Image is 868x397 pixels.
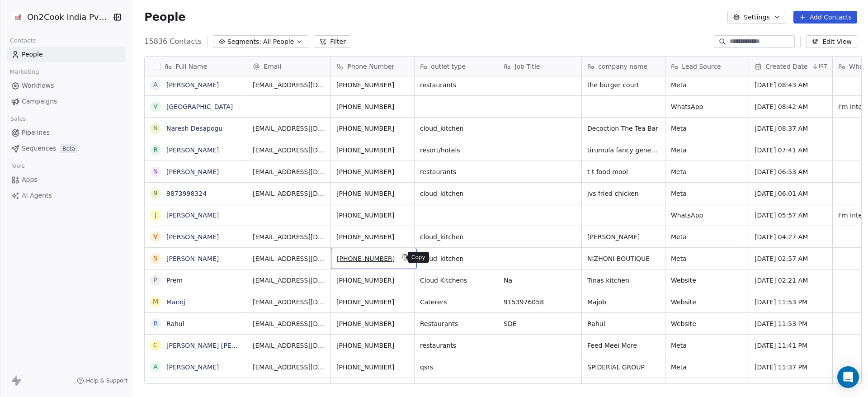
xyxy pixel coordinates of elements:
span: [DATE] 11:53 PM [755,319,827,328]
span: cloud_kitchen [420,189,492,198]
span: [PHONE_NUMBER] [336,124,409,133]
span: Help & Support [86,377,127,384]
span: [PHONE_NUMBER] [336,211,409,220]
span: 9153976058 [504,298,576,307]
span: Contacts [6,34,40,47]
span: t t food mool [587,167,660,176]
span: Job Title [514,62,540,71]
span: [EMAIL_ADDRESS][DOMAIN_NAME] [253,319,325,328]
span: Na [504,276,576,285]
div: N [153,167,158,176]
span: Meta [671,167,743,176]
div: Phone Number [331,57,414,76]
span: restaurants [420,167,492,176]
button: Add Contacts [793,11,857,24]
div: Email [247,57,330,76]
span: Campaigns [22,97,57,106]
span: [DATE] 11:41 PM [755,341,827,350]
a: SequencesBeta [7,141,126,156]
a: AI Agents [7,188,126,203]
span: AI Agents [22,191,52,200]
span: [PHONE_NUMBER] [336,363,409,372]
span: company name [598,62,647,71]
span: tirumula fancy generals [587,146,660,155]
img: on2cook%20logo-04%20copy.jpg [13,12,24,23]
a: Workflows [7,78,126,93]
div: S [154,254,158,263]
a: 9873998324 [166,190,207,197]
span: People [22,50,43,59]
span: restaurants [420,384,492,393]
div: V [154,102,158,111]
span: Meta [671,341,743,350]
span: [DATE] 04:27 AM [755,232,827,241]
span: Meta [671,80,743,90]
span: [DATE] 06:01 AM [755,189,827,198]
span: WhatsApp [671,102,743,111]
span: Tools [6,159,28,173]
div: A [154,362,158,372]
div: grid [145,76,247,384]
div: J [155,210,156,220]
div: V [154,232,158,241]
div: Open Intercom Messenger [837,366,859,388]
span: Meta [671,232,743,241]
span: resort/hotels [420,146,492,155]
span: 15836 Contacts [144,36,202,47]
button: Settings [727,11,786,24]
span: [PERSON_NAME] [587,232,660,241]
span: [DATE] 07:41 AM [755,146,827,155]
a: [PERSON_NAME] [166,168,219,175]
span: Pipelines [22,128,50,137]
a: [PERSON_NAME] [166,255,219,262]
div: A [154,384,158,393]
span: [DATE] 02:57 AM [755,254,827,263]
span: All People [263,37,294,47]
span: [EMAIL_ADDRESS][DOMAIN_NAME] [253,124,325,133]
span: Meta [671,189,743,198]
a: People [7,47,126,62]
span: [EMAIL_ADDRESS][DOMAIN_NAME] [253,254,325,263]
span: Tinas kitchen [587,276,660,285]
button: Filter [314,35,351,48]
span: [EMAIL_ADDRESS][DOMAIN_NAME] [253,298,325,307]
span: Restaurants [420,319,492,328]
span: the burger court [587,80,660,90]
a: Campaigns [7,94,126,109]
a: Rahul [166,320,184,327]
span: Apps [22,175,38,184]
div: Lead Source [665,57,749,76]
span: Segments: [227,37,261,47]
span: [EMAIL_ADDRESS][DOMAIN_NAME] [253,232,325,241]
span: Email [264,62,281,71]
p: Copy [411,254,425,261]
span: Majob [587,298,660,307]
span: [DATE] 02:21 AM [755,276,827,285]
span: touche [587,384,660,393]
span: Full Name [175,62,207,71]
a: [PERSON_NAME] [166,233,219,241]
span: [DATE] 06:53 AM [755,167,827,176]
span: [DATE] 08:43 AM [755,80,827,90]
span: Meta [671,363,743,372]
span: IST [819,63,827,70]
span: Caterers [420,298,492,307]
a: [PERSON_NAME] [166,147,219,154]
span: qsrs [420,363,492,372]
span: WhatsApp [671,211,743,220]
span: Rahul [587,319,660,328]
span: [DATE] 11:37 PM [755,363,827,372]
span: [PHONE_NUMBER] [336,167,409,176]
div: Full Name [145,57,247,76]
span: [PHONE_NUMBER] [336,232,409,241]
span: cloud_kitchen [420,124,492,133]
span: Website [671,319,743,328]
span: Feed Meei More [587,341,660,350]
span: [EMAIL_ADDRESS][DOMAIN_NAME] [253,384,325,393]
span: Website [671,298,743,307]
div: M [153,297,158,307]
span: Lead Source [682,62,721,71]
div: A [154,80,158,90]
span: Sequences [22,144,56,153]
span: [EMAIL_ADDRESS][DOMAIN_NAME] [253,341,325,350]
